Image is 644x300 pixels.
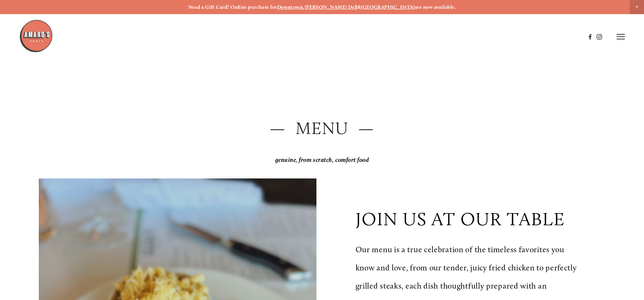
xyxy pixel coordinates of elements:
[277,4,303,10] a: Downtown
[303,4,304,10] strong: ,
[356,208,565,230] p: join us at our table
[415,4,456,10] strong: are now available.
[305,4,358,10] a: [PERSON_NAME] Dell
[188,4,277,10] strong: Need a Gift Card? Online purchase for
[39,116,606,140] h2: — Menu —
[19,19,53,53] img: Amaro's Table
[275,156,369,164] em: genuine, from scratch, comfort food
[361,4,415,10] a: [GEOGRAPHIC_DATA]
[358,4,361,10] strong: &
